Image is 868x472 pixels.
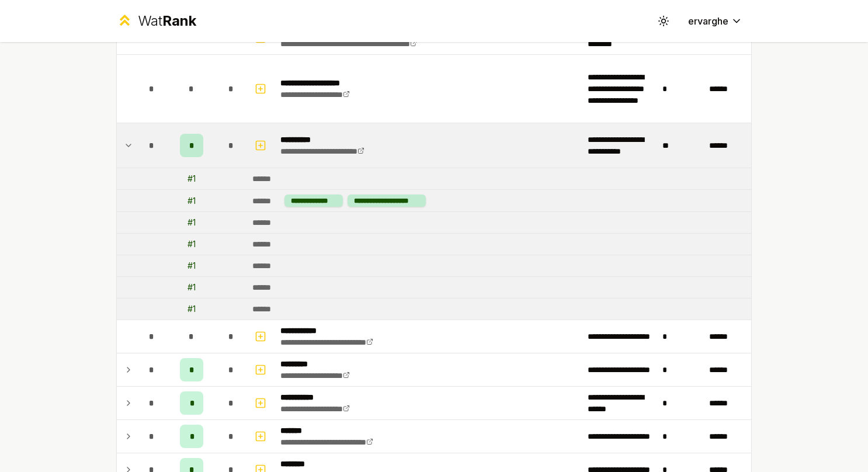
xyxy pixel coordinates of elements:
[162,12,196,29] span: Rank
[138,12,196,30] div: Wat
[188,195,196,207] div: # 1
[188,238,196,250] div: # 1
[679,11,752,32] button: ervarghe
[116,12,196,30] a: WatRank
[188,217,196,228] div: # 1
[188,303,196,315] div: # 1
[188,282,196,293] div: # 1
[188,260,196,272] div: # 1
[688,14,728,28] span: ervarghe
[188,173,196,185] div: # 1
